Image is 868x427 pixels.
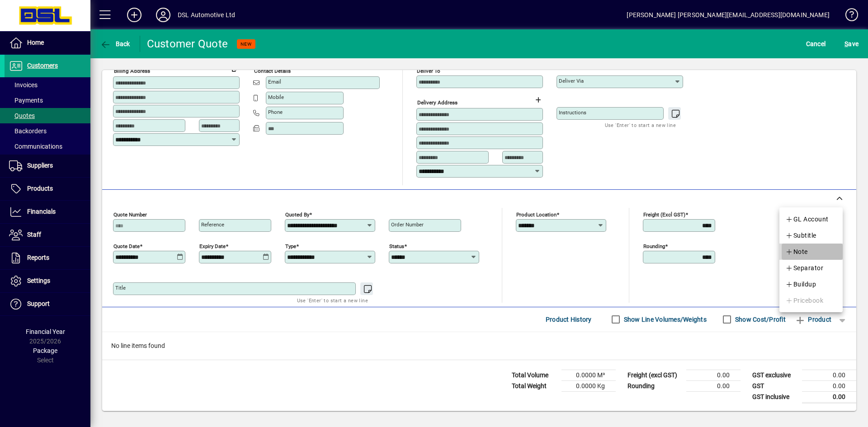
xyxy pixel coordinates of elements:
button: Subtitle [779,227,843,244]
span: Pricebook [785,295,823,306]
span: Buildup [785,279,816,290]
button: Pricebook [779,292,843,309]
button: GL Account [779,211,843,227]
button: Separator [779,260,843,276]
button: Note [779,244,843,260]
span: Subtitle [785,230,816,241]
span: GL Account [785,214,829,225]
span: Note [785,246,808,257]
span: Separator [785,263,823,273]
button: Buildup [779,276,843,292]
